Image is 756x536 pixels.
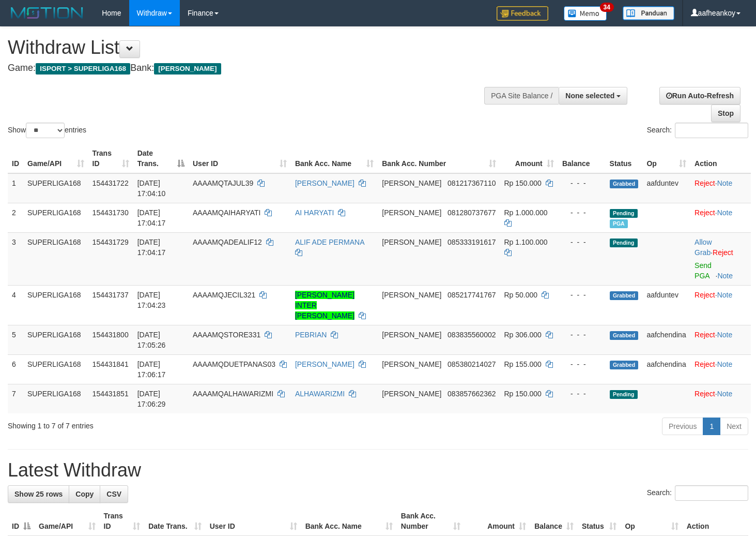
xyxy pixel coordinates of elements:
[662,418,703,435] a: Previous
[137,209,166,227] span: [DATE] 17:04:17
[695,331,715,339] a: Reject
[562,359,601,369] div: - - -
[193,209,260,217] span: AAAAMQAIHARYATI
[610,361,639,369] span: Grabbed
[378,144,500,173] th: Bank Acc. Number: activate to sort column ascending
[23,144,88,173] th: Game/API: activate to sort column ascending
[92,238,129,246] span: 154431729
[497,6,548,21] img: Feedback.jpg
[8,173,23,203] td: 1
[137,291,166,309] span: [DATE] 17:04:23
[504,209,548,217] span: Rp 1.000.000
[504,291,538,299] span: Rp 50.000
[695,209,715,217] a: Reject
[713,248,733,257] a: Reject
[106,490,121,498] span: CSV
[448,209,496,217] span: Copy 081280737677 to clipboard
[448,291,496,299] span: Copy 085217741767 to clipboard
[504,331,542,339] span: Rp 306.000
[717,360,733,368] a: Note
[75,490,94,498] span: Copy
[562,290,601,300] div: - - -
[610,291,639,300] span: Grabbed
[23,384,88,413] td: SUPERLIGA168
[504,238,548,246] span: Rp 1.100.000
[675,123,748,138] input: Search:
[600,3,614,12] span: 34
[530,507,578,536] th: Balance: activate to sort column ascending
[144,507,206,536] th: Date Trans.: activate to sort column ascending
[695,291,715,299] a: Reject
[8,507,35,536] th: ID: activate to sort column descending
[717,209,733,217] a: Note
[703,418,720,435] a: 1
[295,291,354,320] a: [PERSON_NAME] INTER [PERSON_NAME]
[8,37,493,58] h1: Withdraw List
[100,485,128,503] a: CSV
[578,507,621,536] th: Status: activate to sort column ascending
[137,179,166,198] span: [DATE] 17:04:10
[382,331,441,339] span: [PERSON_NAME]
[92,360,129,368] span: 154431841
[8,416,307,431] div: Showing 1 to 7 of 7 entries
[295,179,354,187] a: [PERSON_NAME]
[647,123,748,138] label: Search:
[23,173,88,203] td: SUPERLIGA168
[621,507,682,536] th: Op: activate to sort column ascending
[642,325,690,354] td: aafchendina
[562,207,601,218] div: - - -
[92,331,129,339] span: 154431800
[137,238,166,257] span: [DATE] 17:04:17
[717,390,733,398] a: Note
[8,460,748,481] h1: Latest Withdraw
[717,331,733,339] a: Note
[558,144,606,173] th: Balance
[193,360,275,368] span: AAAAMQDUETPANAS03
[564,6,607,21] img: Button%20Memo.svg
[711,105,740,122] a: Stop
[8,325,23,354] td: 5
[206,507,301,536] th: User ID: activate to sort column ascending
[295,331,327,339] a: PEBRIAN
[695,238,712,257] a: Allow Grab
[504,360,542,368] span: Rp 155.000
[88,144,133,173] th: Trans ID: activate to sort column ascending
[695,179,715,187] a: Reject
[8,285,23,325] td: 4
[647,485,748,501] label: Search:
[23,203,88,232] td: SUPERLIGA168
[295,390,345,398] a: ALHAWARIZMI
[562,237,601,247] div: - - -
[690,232,751,285] td: ·
[690,285,751,325] td: ·
[8,232,23,285] td: 3
[717,291,733,299] a: Note
[36,63,130,75] span: ISPORT > SUPERLIGA168
[623,6,674,20] img: panduan.png
[504,390,542,398] span: Rp 150.000
[610,239,638,247] span: Pending
[382,291,441,299] span: [PERSON_NAME]
[8,485,69,503] a: Show 25 rows
[133,144,189,173] th: Date Trans.: activate to sort column descending
[500,144,558,173] th: Amount: activate to sort column ascending
[642,285,690,325] td: aafduntev
[382,209,441,217] span: [PERSON_NAME]
[92,291,129,299] span: 154431737
[382,360,441,368] span: [PERSON_NAME]
[382,238,441,246] span: [PERSON_NAME]
[610,219,628,228] span: Marked by aafounsreynich
[35,507,100,536] th: Game/API: activate to sort column ascending
[448,360,496,368] span: Copy 085380214027 to clipboard
[465,507,530,536] th: Amount: activate to sort column ascending
[695,238,713,257] span: ·
[301,507,397,536] th: Bank Acc. Name: activate to sort column ascending
[690,354,751,384] td: ·
[606,144,643,173] th: Status
[295,238,364,246] a: ALIF ADE PERMANA
[23,285,88,325] td: SUPERLIGA168
[382,179,441,187] span: [PERSON_NAME]
[295,209,334,217] a: AI HARYATI
[448,179,496,187] span: Copy 081217367110 to clipboard
[690,144,751,173] th: Action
